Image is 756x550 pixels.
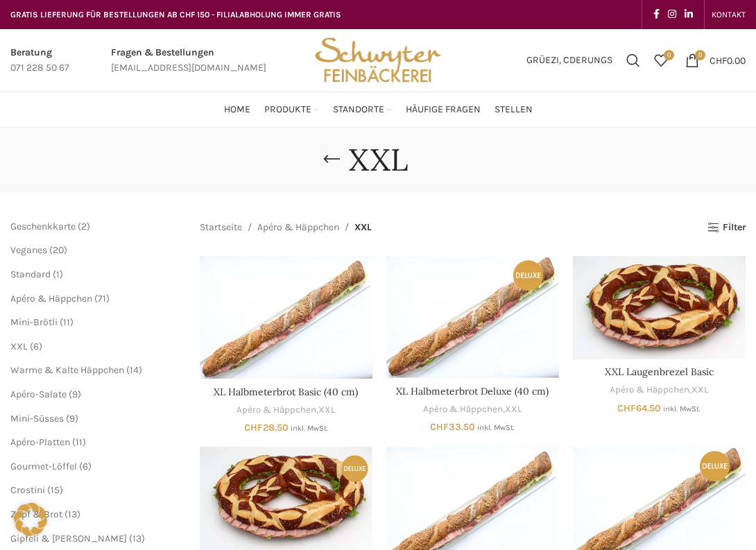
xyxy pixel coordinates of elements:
[33,341,39,352] span: 6
[310,53,446,65] a: Site logo
[712,1,746,28] a: KONTAKT
[68,508,77,520] span: 13
[318,404,335,417] a: XXL
[705,1,753,28] div: Secondary navigation
[526,55,612,65] span: Grüezi, cderungs
[707,222,746,234] a: Filter
[98,293,106,304] span: 71
[349,141,408,178] h1: XXL
[10,533,127,544] a: Gipfeli & [PERSON_NAME]
[406,96,481,123] a: Häufige Fragen
[244,422,263,433] span: CHF
[237,404,316,417] a: Apéro & Häppchen
[605,366,714,378] a: XXL Laugenbrezel Basic
[53,244,64,256] span: 20
[10,10,341,19] span: GRATIS LIEFERUNG FÜR BESTELLUNGEN AB CHF 150 - FILIALABHOLUNG IMMER GRATIS
[617,402,636,414] span: CHF
[3,96,753,123] div: Main navigation
[386,256,559,378] a: XL Halbmeterbrot Deluxe (40 cm)
[663,404,701,413] small: inkl. MwSt.
[200,220,372,235] nav: Breadcrumb
[214,386,358,398] a: XL Halbmeterbrot Basic (40 cm)
[406,103,481,117] span: Häufige Fragen
[423,403,503,416] a: Apéro & Häppchen
[10,461,77,472] a: Gourmet-Löffel
[51,484,60,496] span: 15
[200,447,372,550] a: XXL Laugenbrezel Deluxe
[10,341,28,352] a: XXL
[10,413,64,424] a: Mini-Süsses
[495,103,533,117] span: Stellen
[10,388,67,400] a: Apéro-Salate
[111,45,266,76] a: Infobox link
[130,364,139,376] span: 14
[10,436,70,448] a: Apéro-Platten
[396,385,549,397] a: XL Halbmeterbrot Deluxe (40 cm)
[264,96,319,123] a: Produkte
[619,46,647,74] a: Suchen
[310,29,446,92] img: Bäckerei Schwyter
[710,54,746,66] bdi: 0.00
[56,268,60,280] span: 1
[132,533,141,544] span: 13
[10,45,69,76] a: Infobox link
[505,403,522,416] a: XXL
[10,244,47,256] a: Veganes
[430,421,449,433] span: CHF
[81,221,87,232] span: 2
[664,5,680,24] a: Instagram social link
[647,46,675,74] a: 0
[224,96,250,123] a: Home
[617,402,661,414] bdi: 64.50
[72,388,78,400] span: 9
[333,96,392,123] a: Standorte
[244,422,289,433] bdi: 28.50
[10,293,92,304] a: Apéro & Häppchen
[224,103,250,117] span: Home
[664,50,674,60] span: 0
[10,364,124,376] a: Warme & Kalte Häppchen
[69,413,75,424] span: 9
[354,220,372,235] span: XXL
[10,268,51,280] a: Standard
[200,256,372,379] a: XL Halbmeterbrot Basic (40 cm)
[519,46,619,74] a: Grüezi, cderungs
[291,424,328,433] small: inkl. MwSt.
[10,316,58,328] a: Mini-Brötli
[573,256,746,359] a: XXL Laugenbrezel Basic
[200,220,242,235] a: Startseite
[314,146,349,173] a: Go back
[710,54,727,66] span: CHF
[691,384,708,397] a: XXL
[76,436,83,448] span: 11
[649,5,664,24] a: Facebook social link
[610,384,689,397] a: Apéro & Häppchen
[333,103,384,117] span: Standorte
[430,421,475,433] bdi: 33.50
[680,5,697,24] a: Linkedin social link
[678,46,753,74] a: 0 CHF0.00
[63,316,70,328] span: 11
[10,484,45,496] a: Crostini
[712,10,746,19] span: KONTAKT
[695,50,705,60] span: 0
[10,221,76,232] a: Geschenkkarte
[386,403,559,416] div: ,
[647,46,675,74] div: Meine Wunschliste
[83,461,88,472] span: 6
[477,423,515,432] small: inkl. MwSt.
